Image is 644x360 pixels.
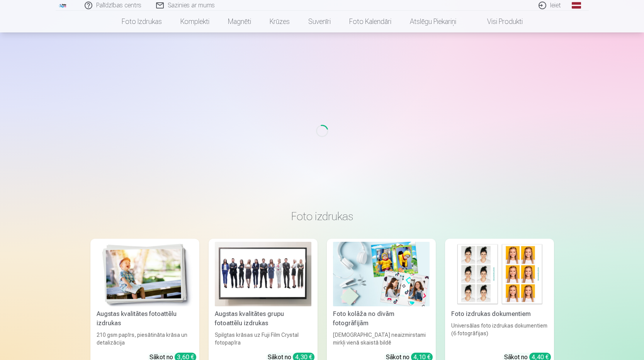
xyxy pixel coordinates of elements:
[93,331,196,346] div: 210 gsm papīrs, piesātināta krāsa un detalizācija
[330,309,433,328] div: Foto kolāža no divām fotogrāfijām
[466,11,532,32] a: Visi produkti
[212,309,314,328] div: Augstas kvalitātes grupu fotoattēlu izdrukas
[448,309,551,319] div: Foto izdrukas dokumentiem
[219,11,260,32] a: Magnēti
[340,11,401,32] a: Foto kalendāri
[93,309,196,328] div: Augstas kvalitātes fotoattēlu izdrukas
[97,242,193,306] img: Augstas kvalitātes fotoattēlu izdrukas
[171,11,219,32] a: Komplekti
[59,3,67,8] img: /fa1
[112,11,171,32] a: Foto izdrukas
[330,331,433,346] div: [DEMOGRAPHIC_DATA] neaizmirstami mirkļi vienā skaistā bildē
[212,331,314,346] div: Spilgtas krāsas uz Fuji Film Crystal fotopapīra
[97,209,548,223] h3: Foto izdrukas
[448,322,551,346] div: Universālas foto izdrukas dokumentiem (6 fotogrāfijas)
[401,11,466,32] a: Atslēgu piekariņi
[333,242,430,306] img: Foto kolāža no divām fotogrāfijām
[215,242,311,306] img: Augstas kvalitātes grupu fotoattēlu izdrukas
[451,242,548,306] img: Foto izdrukas dokumentiem
[260,11,299,32] a: Krūzes
[299,11,340,32] a: Suvenīri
